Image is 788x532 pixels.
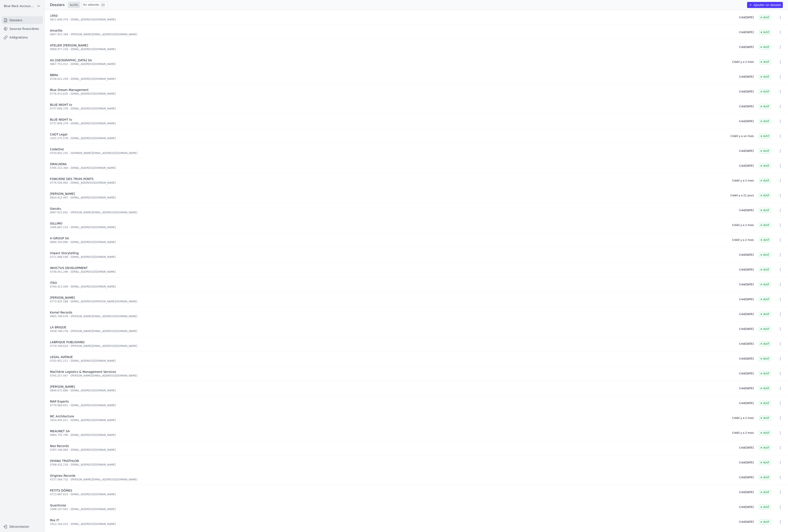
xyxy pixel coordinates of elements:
a: Actifs [68,2,80,8]
span: Actif [759,490,771,495]
span: Actif [759,326,771,332]
span: PETITS DÔMES [50,489,72,492]
div: Créé il y a 2 mois [732,416,754,420]
span: Actif [759,341,771,346]
div: 0737.609.378 - [EMAIL_ADDRESS][DOMAIN_NAME] [50,122,734,125]
span: LA BRIQUE [50,326,66,329]
div: Créé [DATE] [739,372,754,375]
div: Créé [DATE] [739,283,754,286]
span: Actif [759,504,771,510]
span: [PERSON_NAME] [50,192,75,195]
div: 0549.788.278 - [PERSON_NAME][EMAIL_ADDRESS][DOMAIN_NAME] [50,329,734,333]
div: Créé [DATE] [739,387,754,390]
span: Actif [759,430,771,435]
div: 0702.851.211 - [EMAIL_ADDRESS][DOMAIN_NAME] [50,359,734,363]
span: Actif [759,15,771,20]
span: Actif [759,178,771,183]
span: Actif [759,297,771,302]
span: Actif [759,519,771,524]
span: Actif [759,267,771,272]
div: Créé [DATE] [739,446,754,449]
span: Impact Storytelling [50,251,79,255]
div: Créé [DATE] [739,105,754,108]
span: Actif [759,460,771,465]
div: Créé [DATE] [739,357,754,360]
div: Créé [DATE] [739,253,754,257]
span: Rox IT [50,518,59,522]
span: H GROUP SA [50,237,69,240]
div: 0773.925.188 - [EMAIL_ADDRESS][PERSON_NAME][DOMAIN_NAME] [50,300,734,303]
div: 0697.915.394 - [PERSON_NAME][EMAIL_ADDRESS][DOMAIN_NAME] [50,33,734,36]
span: Actif [759,163,771,168]
span: Actif [759,237,771,243]
span: ATELIER [PERSON_NAME] [50,44,88,47]
span: Actif [759,252,771,257]
span: Actif [759,312,771,317]
span: Actif [759,208,771,213]
div: Créé il y a 21 jours [730,194,754,197]
div: 0764.413.448 - [EMAIL_ADDRESS][DOMAIN_NAME] [50,285,734,288]
div: Créé [DATE] [739,476,754,479]
div: Créé [DATE] [739,120,754,123]
div: Créé il y a 2 mois [732,223,754,227]
div: 0750.602.232 - [DOMAIN_NAME][EMAIL_ADDRESS][DOMAIN_NAME] [50,151,734,155]
div: Créé [DATE] [739,342,754,346]
span: FONCIERE DES TROIS PONTS [50,177,93,181]
span: Actif [759,386,771,391]
span: MAP Experts [50,400,69,403]
span: Kxmel Records [50,311,72,314]
div: Créé il y a 2 mois [732,179,754,182]
span: [PERSON_NAME] [50,296,75,299]
div: Créé [DATE] [739,75,754,78]
div: 1025.175.578 - [EMAIL_ADDRESS][DOMAIN_NAME] [50,137,725,140]
span: MEAUNET SA [50,429,70,433]
div: 0770.960.651 - [EMAIL_ADDRESS][DOMAIN_NAME] [50,404,734,407]
div: 0811.649.379 - [EMAIL_ADDRESS][DOMAIN_NAME] [50,18,734,21]
div: 1012.164.415 - [EMAIL_ADDRESS][DOMAIN_NAME] [50,522,734,526]
div: Créé [DATE] [739,45,754,49]
span: Blue Dream Management [50,88,88,92]
span: Actif [759,148,771,154]
span: BLUE NIGHT tv [50,118,72,121]
div: 0719.349.624 - [PERSON_NAME][EMAIL_ADDRESS][DOMAIN_NAME] [50,344,734,348]
div: 0805.790.678 - [PERSON_NAME][EMAIL_ADDRESS][DOMAIN_NAME] [50,315,734,318]
div: 0726.621.258 - [EMAIL_ADDRESS][DOMAIN_NAME] [50,77,734,81]
button: Déconnexion [2,523,43,530]
span: Actif [759,89,771,94]
span: Amarillo [50,29,62,32]
div: Créé [DATE] [739,209,754,212]
span: BBRA [50,73,58,77]
div: 1008.107.043 - [EMAIL_ADDRESS][DOMAIN_NAME] [50,507,734,511]
div: 0711.868.548 - [EMAIL_ADDRESS][DOMAIN_NAME] [50,255,734,259]
span: Actif [759,59,771,65]
span: Actif [759,119,771,124]
span: Actif [759,445,771,450]
div: 1006.887.219 - [EMAIL_ADDRESS][DOMAIN_NAME] [50,226,727,229]
button: Blue Rock Accounting [2,3,43,9]
span: GILLIMO [50,222,62,225]
span: MaChérie Logistics & Management Services [50,370,116,374]
div: Créé [DATE] [739,401,754,405]
span: LABRIQUE PUBLISHING [50,340,85,344]
span: Gasuku [50,207,61,210]
span: Actif [759,104,771,109]
span: Blue Rock Accounting [4,4,35,8]
span: Actif [759,415,771,421]
div: 0727.564.732 - [PERSON_NAME][EMAIL_ADDRESS][DOMAIN_NAME] [50,478,734,481]
div: 1024.445.011 - [EMAIL_ADDRESS][DOMAIN_NAME] [50,418,727,422]
div: Créé [DATE] [739,16,754,19]
button: Ajouter un dossier [747,2,783,8]
span: [PERSON_NAME] [50,385,75,388]
span: Actif [759,74,771,79]
span: Actif [759,356,771,361]
div: 0776.504.992 - [EMAIL_ADDRESS][DOMAIN_NAME] [50,181,727,185]
span: INVICTUS DEVELOPMENT [50,266,88,270]
div: 0849.672.686 - [EMAIL_ADDRESS][DOMAIN_NAME] [50,389,734,392]
div: Créé il y a 2 mois [732,60,754,64]
div: Créé [DATE] [739,164,754,168]
span: MC Architecture [50,415,74,418]
span: Actif [759,371,771,376]
div: Créé [DATE] [739,31,754,34]
span: Actif [759,30,771,35]
span: AU [GEOGRAPHIC_DATA] SA [50,58,92,62]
